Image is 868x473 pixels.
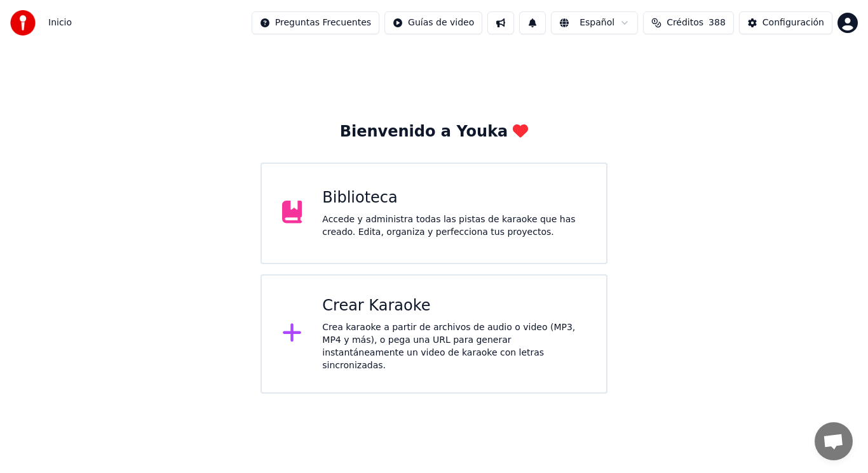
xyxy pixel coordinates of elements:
span: 388 [709,17,726,29]
div: Accede y administra todas las pistas de karaoke que has creado. Edita, organiza y perfecciona tus... [322,213,586,239]
button: Guías de video [384,11,482,34]
span: Inicio [48,17,72,29]
div: Configuración [763,17,824,29]
div: Crea karaoke a partir de archivos de audio o video (MP3, MP4 y más), o pega una URL para generar ... [322,321,586,372]
span: Créditos [667,17,703,29]
div: Chat abierto [815,422,853,460]
button: Preguntas Frecuentes [252,11,379,34]
img: youka [10,10,36,36]
button: Créditos388 [643,11,734,34]
div: Crear Karaoke [322,296,586,316]
div: Biblioteca [322,188,586,208]
nav: breadcrumb [48,17,72,29]
div: Bienvenido a Youka [340,122,529,142]
button: Configuración [739,11,832,34]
